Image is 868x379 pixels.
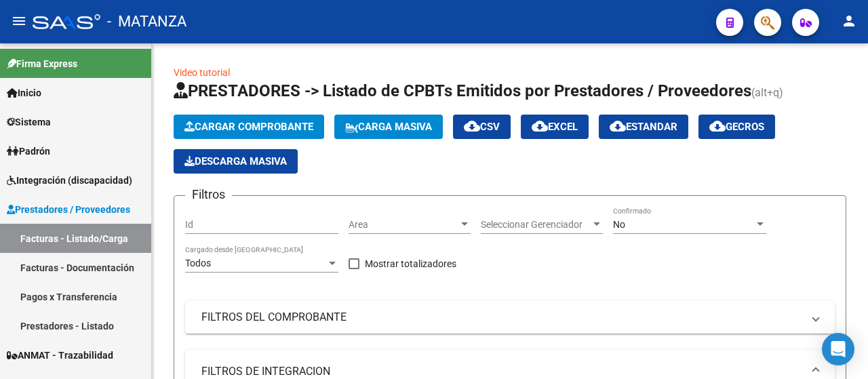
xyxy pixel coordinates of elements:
span: Carga Masiva [345,121,432,133]
span: EXCEL [532,121,578,133]
button: Descarga Masiva [174,149,298,174]
button: Carga Masiva [334,115,443,139]
span: Inicio [7,85,41,100]
mat-icon: cloud_download [709,118,726,134]
span: Sistema [7,115,51,129]
mat-icon: cloud_download [464,118,480,134]
mat-panel-title: FILTROS DEL COMPROBANTE [201,310,802,325]
mat-panel-title: FILTROS DE INTEGRACION [201,364,802,379]
button: Estandar [599,115,688,139]
div: Open Intercom Messenger [822,333,854,365]
mat-expansion-panel-header: FILTROS DEL COMPROBANTE [185,301,835,334]
button: EXCEL [521,115,589,139]
span: No [613,219,625,230]
button: CSV [453,115,511,139]
mat-icon: person [841,13,857,29]
span: PRESTADORES -> Listado de CPBTs Emitidos por Prestadores / Proveedores [174,81,751,100]
span: Descarga Masiva [184,155,287,167]
span: Area [349,219,458,231]
span: (alt+q) [751,86,783,99]
span: Integración (discapacidad) [7,173,132,188]
span: Padrón [7,144,50,159]
app-download-masive: Descarga masiva de comprobantes (adjuntos) [174,149,298,174]
span: ANMAT - Trazabilidad [7,348,113,363]
h3: Filtros [185,185,232,204]
span: Estandar [610,121,677,133]
mat-icon: menu [11,13,27,29]
mat-icon: cloud_download [610,118,626,134]
button: Gecros [698,115,775,139]
span: Cargar Comprobante [184,121,313,133]
mat-icon: cloud_download [532,118,548,134]
span: - MATANZA [107,7,186,37]
span: Firma Express [7,56,77,71]
span: Prestadores / Proveedores [7,202,130,217]
span: Seleccionar Gerenciador [481,219,591,231]
button: Cargar Comprobante [174,115,324,139]
span: Mostrar totalizadores [365,256,456,272]
a: Video tutorial [174,67,230,78]
span: CSV [464,121,500,133]
span: Gecros [709,121,764,133]
span: Todos [185,258,211,268]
